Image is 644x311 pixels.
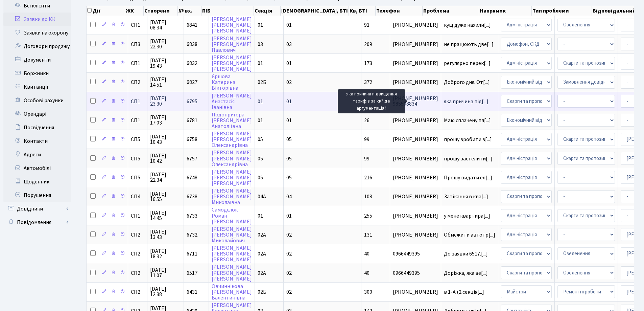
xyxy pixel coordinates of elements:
th: Створено [144,6,178,16]
a: Боржники [3,67,71,80]
span: яка причина під[...] [444,98,488,105]
span: [DATE] 10:42 [150,153,181,164]
span: СП1 [131,99,144,104]
span: [DATE] 19:43 [150,58,181,69]
span: [DATE] 22:30 [150,39,181,49]
a: [PERSON_NAME][PERSON_NAME][PERSON_NAME] [212,54,252,73]
a: [PERSON_NAME][PERSON_NAME]Олександрівна [212,130,252,149]
span: Обмежити автотр[...] [444,231,495,239]
th: Дії [87,6,125,16]
span: 02Б [258,288,266,296]
span: 01 [286,212,292,220]
span: 6827 [187,79,197,86]
span: 91 [364,21,369,29]
div: яка причина підвищення тарифів за кк? де аргументація? [338,89,405,113]
span: 01 [286,60,292,67]
th: [DEMOGRAPHIC_DATA], БТІ [281,6,349,16]
span: Прошу видати ел[...] [444,174,492,181]
span: 01 [286,21,292,29]
span: СП3 [131,42,144,47]
a: Повідомлення [3,216,71,229]
a: Контакти [3,134,71,148]
span: [PHONE_NUMBER] 985598834 [393,96,438,107]
span: [PHONE_NUMBER] [393,22,438,28]
span: Затікання в ква[...] [444,193,488,200]
span: [PHONE_NUMBER] [393,232,438,238]
span: 02А [258,269,266,277]
span: 6733 [187,212,197,220]
span: 6832 [187,60,197,67]
a: Заявки до КК [3,13,71,26]
span: Доброго дня. От[...] [444,79,490,86]
span: [PHONE_NUMBER] [393,137,438,142]
span: 02 [286,250,292,258]
a: [PERSON_NAME][PERSON_NAME][PERSON_NAME] [212,264,252,283]
a: [PERSON_NAME][PERSON_NAME]Миколаївна [212,187,252,206]
span: 40 [364,250,369,258]
a: [PERSON_NAME][PERSON_NAME]Олександрівна [212,149,252,168]
span: 6431 [187,288,197,296]
span: [PHONE_NUMBER] [393,80,438,85]
span: 05 [286,174,292,181]
a: СамодєлокРоман[PERSON_NAME] [212,206,252,225]
span: [PHONE_NUMBER] [393,156,438,161]
span: 05 [258,136,263,143]
a: [PERSON_NAME]АнастасіяІванівна [212,92,252,111]
span: 6738 [187,193,197,200]
th: ЖК [125,6,144,16]
span: СП1 [131,213,144,219]
a: Адреси [3,148,71,161]
span: СП2 [131,270,144,276]
span: 02 [286,269,292,277]
th: ПІБ [201,6,254,16]
span: [PHONE_NUMBER] [393,213,438,219]
span: 01 [286,98,292,105]
span: СП5 [131,156,144,161]
span: 01 [258,212,263,220]
span: 6758 [187,136,197,143]
span: 209 [364,41,372,48]
span: 05 [258,174,263,181]
span: [DATE] 10:43 [150,134,181,145]
span: СП5 [131,137,144,142]
a: Автомобілі [3,161,71,175]
span: 99 [364,136,369,143]
span: [DATE] 22:34 [150,172,181,183]
span: 6748 [187,174,197,181]
span: 6517 [187,269,197,277]
span: 255 [364,212,372,220]
span: [DATE] 13:43 [150,229,181,240]
a: ЄршоваКатеринаВікторівна [212,73,238,92]
span: 6757 [187,155,197,162]
span: [PHONE_NUMBER] [393,61,438,66]
a: Орендарі [3,107,71,121]
span: [DATE] 12:38 [150,286,181,297]
span: прошу застелити[...] [444,155,493,162]
span: СП1 [131,61,144,66]
span: СП4 [131,194,144,199]
th: Кв, БТІ [349,6,376,16]
a: Квитанції [3,80,71,94]
span: 173 [364,60,372,67]
span: [PHONE_NUMBER] [393,42,438,47]
span: 40 [364,269,369,277]
span: 300 [364,288,372,296]
th: Проблема [423,6,479,16]
span: [DATE] 14:51 [150,77,181,88]
span: 01 [258,117,263,124]
span: Маю сплачену пл[...] [444,117,491,124]
a: Особові рахунки [3,94,71,107]
span: 02А [258,231,266,239]
a: Порушення [3,188,71,202]
span: 6838 [187,41,197,48]
span: [PHONE_NUMBER] [393,194,438,199]
span: кущ дуже нахили[...] [444,21,491,29]
span: Доріжка, яка ве[...] [444,269,488,277]
span: [PHONE_NUMBER] [393,289,438,295]
a: [PERSON_NAME][PERSON_NAME][PERSON_NAME] [212,244,252,263]
a: [PERSON_NAME][PERSON_NAME]Миколайович [212,225,252,244]
a: Договори продажу [3,40,71,53]
span: 216 [364,174,372,181]
span: 02Б [258,79,266,86]
span: 02 [286,288,292,296]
